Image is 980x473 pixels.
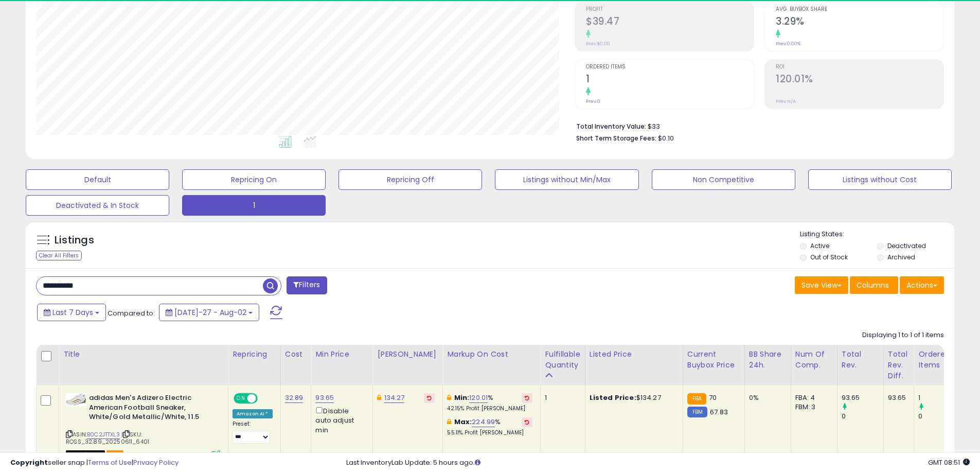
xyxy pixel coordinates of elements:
span: Avg. Buybox Share [776,7,943,12]
div: Cost [285,349,307,360]
div: Current Buybox Price [687,349,740,371]
h2: 120.01% [776,73,943,87]
a: B0C2JTTXL3 [87,430,120,439]
div: Listed Price [590,349,679,360]
label: Active [810,241,829,250]
img: 41lDSSs0NAL._SL40_.jpg [66,393,86,406]
div: BB Share 24h. [749,349,787,371]
button: [DATE]-27 - Aug-02 [159,304,259,321]
span: [DATE]-27 - Aug-02 [174,307,246,318]
button: Filters [287,276,327,294]
span: 70 [709,393,717,402]
div: Ordered Items [918,349,956,371]
h2: 3.29% [776,15,943,29]
div: Num of Comp. [795,349,833,371]
button: Listings without Min/Max [495,169,638,190]
div: FBA: 4 [795,393,829,402]
div: Disable auto adjust min [315,405,365,435]
span: FBA [106,450,124,459]
a: 134.27 [384,393,405,403]
div: % [447,393,532,412]
span: Last 7 Days [52,307,93,318]
button: Default [26,169,169,190]
a: 93.65 [315,393,334,403]
span: 2025-08-10 08:51 GMT [928,458,970,467]
a: Terms of Use [88,458,132,467]
button: Actions [900,276,944,294]
span: Profit [586,7,754,12]
span: OFF [256,394,273,403]
button: Save View [795,276,848,294]
div: Amazon AI * [233,409,273,418]
div: Repricing [233,349,276,360]
div: 1 [545,393,577,402]
p: 42.15% Profit [PERSON_NAME] [447,405,532,412]
div: Fulfillable Quantity [545,349,580,371]
div: FBM: 3 [795,402,829,412]
span: ON [235,394,247,403]
div: 0% [749,393,783,402]
label: Archived [887,253,915,261]
a: 32.89 [285,393,304,403]
small: FBA [687,393,706,405]
b: adidas Men's Adizero Electric American Football Sneaker, White/Gold Metallic/White, 11.5 [89,393,214,425]
div: $134.27 [590,393,675,402]
div: Total Rev. [842,349,879,371]
div: 1 [918,393,960,402]
p: 55.11% Profit [PERSON_NAME] [447,429,532,436]
button: Repricing Off [338,169,482,190]
span: All listings that are unavailable for purchase on Amazon for any reason other than out-of-stock [66,450,105,459]
button: Last 7 Days [37,304,106,321]
h5: Listings [55,233,94,248]
div: seller snap | | [10,458,179,468]
div: Clear All Filters [36,251,82,260]
div: Preset: [233,421,273,444]
div: 0 [918,412,960,421]
div: Displaying 1 to 1 of 1 items [862,330,944,340]
div: ASIN: [66,393,220,458]
span: Compared to: [108,308,155,318]
a: Privacy Policy [133,458,179,467]
div: [PERSON_NAME] [377,349,438,360]
a: 224.99 [472,417,495,427]
li: $33 [576,119,936,132]
small: Prev: $0.00 [586,41,610,47]
span: Ordered Items [586,64,754,70]
span: ROI [776,64,943,70]
div: % [447,417,532,436]
div: Last InventoryLab Update: 5 hours ago. [346,458,970,468]
button: 1 [182,195,326,216]
small: Prev: 0.00% [776,41,800,47]
div: 0 [842,412,883,421]
b: Min: [454,393,470,402]
b: Total Inventory Value: [576,122,646,131]
label: Out of Stock [810,253,848,261]
button: Columns [850,276,898,294]
th: The percentage added to the cost of goods (COGS) that forms the calculator for Min & Max prices. [443,345,541,386]
button: Deactivated & In Stock [26,195,169,216]
div: Min Price [315,349,368,360]
strong: Copyright [10,458,48,467]
div: Title [63,349,224,360]
b: Listed Price: [590,393,636,402]
label: Deactivated [887,241,926,250]
b: Max: [454,417,472,427]
span: 67.83 [710,407,728,417]
button: Non Competitive [652,169,795,190]
b: Short Term Storage Fees: [576,134,656,143]
small: FBM [687,407,707,417]
span: Columns [857,280,889,290]
div: Markup on Cost [447,349,536,360]
a: 120.01 [469,393,488,403]
div: 93.65 [888,393,906,402]
div: Total Rev. Diff. [888,349,910,381]
small: Prev: N/A [776,98,796,104]
p: Listing States: [800,230,954,239]
button: Listings without Cost [808,169,952,190]
span: | SKU: ROSS_32.89_20250611_6401 [66,430,149,446]
h2: 1 [586,73,754,87]
div: 93.65 [842,393,883,402]
span: $0.10 [658,133,674,143]
small: Prev: 0 [586,98,600,104]
button: Repricing On [182,169,326,190]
